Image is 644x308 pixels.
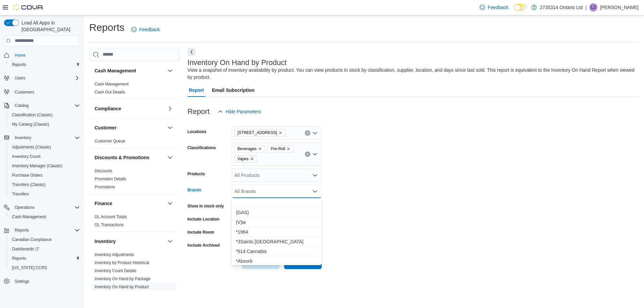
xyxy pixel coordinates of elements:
[15,89,34,95] span: Customers
[600,3,639,11] p: [PERSON_NAME]
[15,135,31,140] span: Inventory
[15,279,29,284] span: Settings
[12,134,34,142] button: Inventory
[13,4,44,11] img: Cova
[95,252,134,257] a: Inventory Adjustments
[95,260,149,265] span: Inventory by Product Historical
[9,111,80,119] span: Classification (Classic)
[95,214,127,219] a: GL Account Totals
[95,252,134,257] span: Inventory Adjustments
[187,129,207,134] label: Locations
[95,238,116,245] h3: Inventory
[15,205,35,210] span: Operations
[514,11,514,11] span: Dark Mode
[212,83,255,97] span: Email Subscription
[12,226,32,234] button: Reports
[95,200,165,207] button: Finance
[15,103,29,108] span: Catalog
[585,3,587,11] p: |
[12,173,43,178] span: Purchase Orders
[9,236,54,244] a: Canadian Compliance
[95,105,165,112] button: Compliance
[9,190,80,198] span: Transfers
[7,110,83,120] button: Classification (Classic)
[9,120,80,128] span: My Catalog (Classic)
[12,163,62,169] span: Inventory Manager (Classic)
[95,222,124,228] span: GL Transactions
[488,4,508,11] span: Feedback
[9,236,80,244] span: Canadian Compliance
[187,67,635,81] div: View a snapshot of inventory availability by product. You can view products in stock by classific...
[9,171,45,179] a: Purchase Orders
[7,189,83,199] button: Transfers
[12,277,80,286] span: Settings
[9,254,80,262] span: Reports
[312,189,318,194] button: Close list of options
[7,60,83,69] button: Reports
[236,209,318,216] span: (GAS)
[12,51,80,59] span: Home
[9,213,49,221] a: Cash Management
[89,213,179,232] div: Finance
[591,3,596,11] span: LJ
[1,87,83,97] button: Customers
[1,50,83,60] button: Home
[232,227,322,237] button: *1964
[9,254,29,262] a: Reports
[95,223,124,227] a: GL Transactions
[15,228,29,233] span: Reports
[12,203,80,211] span: Operations
[95,268,137,273] a: Inventory Count Details
[12,154,41,159] span: Inventory Count
[187,230,214,235] label: Include Room
[12,74,80,82] span: Users
[9,162,65,170] a: Inventory Manager (Classic)
[7,254,83,263] button: Reports
[12,122,49,127] span: My Catalog (Classic)
[166,153,174,162] button: Discounts & Promotions
[7,171,83,180] button: Purchase Orders
[4,48,80,304] nav: Complex example
[187,48,196,56] button: Next
[95,82,128,86] a: Cash Management
[9,61,80,69] span: Reports
[312,130,318,136] button: Open list of options
[7,180,83,189] button: Transfers (Classic)
[9,264,80,272] span: Washington CCRS
[12,62,26,67] span: Reports
[95,185,115,189] a: Promotions
[187,145,216,150] label: Classifications
[128,23,162,36] a: Feedback
[237,156,249,162] span: Vapes
[12,256,26,261] span: Reports
[95,89,125,95] span: Cash Out Details
[236,258,318,264] span: *Absorb
[15,75,25,81] span: Users
[237,145,257,152] span: Beverages
[7,142,83,152] button: Adjustments (Classic)
[95,154,165,161] button: Discounts & Promotions
[12,226,80,234] span: Reports
[187,203,224,209] label: Show in stock only
[7,152,83,161] button: Inventory Count
[9,264,50,272] a: [US_STATE] CCRS
[12,203,37,211] button: Operations
[250,157,254,161] button: Remove Vapes from selection in this group
[9,181,80,189] span: Transfers (Classic)
[95,268,137,273] span: Inventory Count Details
[12,134,80,142] span: Inventory
[95,184,115,190] span: Promotions
[278,131,282,135] button: Remove 791 Front Rd Unit B2 from selection in this group
[95,105,121,112] h3: Compliance
[236,238,318,245] span: *3Saints [GEOGRAPHIC_DATA]
[232,237,322,247] button: *3Saints Holy Ground
[12,102,31,110] button: Catalog
[95,90,125,95] a: Cash Out Details
[95,81,128,87] span: Cash Management
[7,212,83,222] button: Cash Management
[1,133,83,142] button: Inventory
[312,151,318,157] button: Open list of options
[166,105,174,113] button: Compliance
[95,124,165,131] button: Customer
[95,285,149,289] a: Inventory On Hand by Product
